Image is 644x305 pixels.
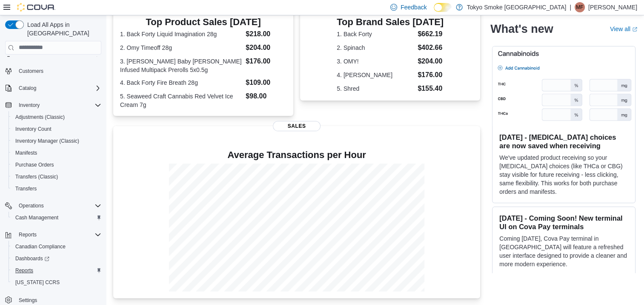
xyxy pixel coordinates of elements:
span: Inventory Manager (Classic) [12,136,101,146]
dd: $176.00 [246,56,286,66]
dt: 4. Back Forty Fire Breath 28g [120,78,242,87]
a: Dashboards [9,253,105,265]
span: Manifests [15,150,37,156]
p: Tokyo Smoke [GEOGRAPHIC_DATA] [467,2,567,12]
a: Inventory Manager (Classic) [12,136,83,146]
span: Operations [19,202,44,209]
span: Adjustments (Classic) [12,112,101,122]
span: Inventory [19,102,40,109]
a: Dashboards [12,253,53,264]
a: Canadian Compliance [12,242,69,252]
dd: $155.40 [418,83,444,94]
dt: 5. Seaweed Craft Cannabis Red Velvet Ice Cream 7g [120,92,242,109]
span: Reports [15,267,33,274]
input: Dark Mode [434,3,452,12]
span: Reports [19,231,37,238]
a: Transfers [12,184,40,194]
span: Washington CCRS [12,277,101,288]
dt: 1. Back Forty Liquid Imagination 28g [120,30,242,38]
span: Catalog [15,83,101,93]
button: Inventory Count [9,123,105,135]
button: Operations [2,200,105,212]
a: Purchase Orders [12,160,57,170]
button: Cash Management [9,212,105,224]
dt: 4. [PERSON_NAME] [337,71,414,79]
span: Dashboards [15,255,49,262]
button: Manifests [9,147,105,159]
span: Cash Management [12,213,101,223]
button: Transfers [9,183,105,195]
span: Transfers (Classic) [15,173,58,180]
h3: [DATE] - [MEDICAL_DATA] choices are now saved when receiving [499,133,628,150]
dt: 2. Omy Timeoff 28g [120,43,242,52]
dd: $98.00 [246,91,286,101]
span: Dark Mode [434,12,434,12]
span: Adjustments (Classic) [15,114,65,121]
span: MF [576,2,583,12]
button: Inventory Manager (Classic) [9,135,105,147]
span: Inventory Manager (Classic) [15,138,79,144]
a: Reports [12,265,37,276]
span: Reports [12,265,101,276]
dt: 3. [PERSON_NAME] Baby [PERSON_NAME] Infused Multipack Prerolls 5x0.5g [120,57,242,74]
h2: What's new [490,22,553,36]
span: Canadian Compliance [15,243,66,250]
h3: Top Product Sales [DATE] [120,17,286,27]
button: Customers [2,65,105,77]
p: We've updated product receiving so your [MEDICAL_DATA] choices (like THCa or CBG) stay visible fo... [499,153,628,196]
span: Sales [273,121,321,131]
span: [US_STATE] CCRS [15,279,60,286]
button: Canadian Compliance [9,241,105,253]
button: Reports [15,230,40,240]
span: Inventory [15,100,101,110]
a: [US_STATE] CCRS [12,277,63,288]
p: [PERSON_NAME] [588,2,637,12]
span: Load All Apps in [GEOGRAPHIC_DATA] [24,20,101,37]
span: Inventory Count [12,124,101,134]
span: Manifests [12,148,101,158]
dd: $176.00 [418,70,444,80]
a: Manifests [12,148,40,158]
a: Inventory Count [12,124,55,134]
span: Transfers [15,185,37,192]
h3: [DATE] - Coming Soon! New terminal UI on Cova Pay terminals [499,214,628,231]
button: Transfers (Classic) [9,171,105,183]
button: Inventory [2,99,105,111]
a: Customers [15,66,47,76]
span: Cash Management [15,214,58,221]
a: Cash Management [12,213,62,223]
div: Matthew Frolander [575,2,585,12]
dd: $204.00 [418,56,444,66]
span: Catalog [19,85,36,92]
a: Transfers (Classic) [12,172,61,182]
dd: $662.19 [418,29,444,39]
span: Settings [19,297,37,304]
h3: Top Brand Sales [DATE] [337,17,444,27]
span: Dashboards [12,253,101,264]
dd: $402.66 [418,43,444,53]
span: Transfers (Classic) [12,172,101,182]
span: Purchase Orders [12,160,101,170]
dt: 3. OMY! [337,57,414,66]
button: Reports [9,265,105,276]
button: Catalog [15,83,40,93]
img: Cova [17,3,55,12]
p: | [570,2,571,12]
span: Settings [15,294,101,305]
dd: $218.00 [246,29,286,39]
dd: $204.00 [246,43,286,53]
span: Transfers [12,184,101,194]
button: Catalog [2,82,105,94]
a: Adjustments (Classic) [12,112,68,122]
button: Operations [15,201,47,211]
span: Operations [15,201,101,211]
button: Purchase Orders [9,159,105,171]
button: Adjustments (Classic) [9,111,105,123]
svg: External link [632,27,637,32]
a: View allExternal link [610,26,637,32]
dt: 1. Back Forty [337,30,414,38]
span: Canadian Compliance [12,242,101,252]
p: Coming [DATE], Cova Pay terminal in [GEOGRAPHIC_DATA] will feature a refreshed user interface des... [499,234,628,268]
dt: 2. Spinach [337,43,414,52]
button: Inventory [15,100,43,110]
